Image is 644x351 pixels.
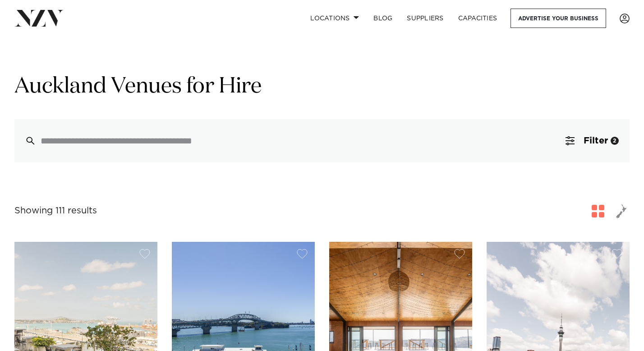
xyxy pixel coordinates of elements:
a: Advertise your business [511,9,606,28]
img: nzv-logo.png [14,10,64,26]
button: Filter2 [555,119,630,162]
span: Filter [584,136,608,145]
h1: Auckland Venues for Hire [14,73,630,101]
a: Capacities [451,9,505,28]
a: SUPPLIERS [400,9,451,28]
div: Showing 111 results [14,204,97,218]
a: BLOG [366,9,400,28]
div: 2 [611,137,619,145]
a: Locations [303,9,366,28]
